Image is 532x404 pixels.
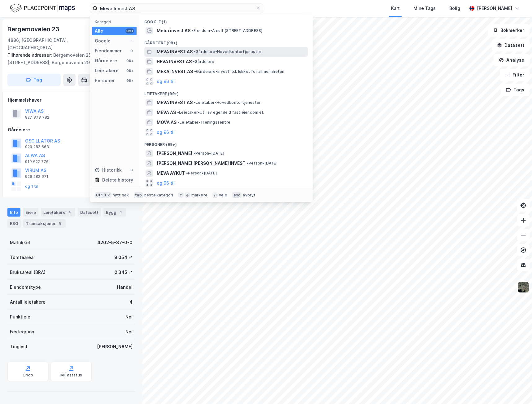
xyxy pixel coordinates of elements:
div: Transaksjoner [23,219,66,228]
div: Bygg [103,208,126,217]
img: logo.f888ab2527a4732fd821a326f86c7f29.svg [10,3,75,14]
span: MEVA INVEST AS [157,99,193,106]
div: tab [134,192,143,198]
span: HEVA INVEST AS [157,58,192,65]
div: [PERSON_NAME] [477,5,512,12]
span: MEVA AYKUT [157,169,185,177]
div: 929 282 663 [25,144,49,149]
div: Eiendommer [95,47,122,55]
span: [PERSON_NAME] [PERSON_NAME] INVEST [157,160,246,167]
div: Nei [125,313,133,321]
div: Leietakere [41,208,75,217]
div: Miljøstatus [60,373,82,378]
span: Eiendom • Arnulf [STREET_ADDRESS] [192,28,262,33]
div: Google [95,37,111,45]
span: • [192,28,194,33]
span: MEVA INVEST AS [157,48,193,55]
div: Historikk [95,166,122,174]
div: Mine Tags [413,5,436,12]
button: og 96 til [157,179,175,187]
span: Person • [DATE] [194,151,224,156]
div: ESG [7,219,21,228]
div: Matrikkel [10,239,30,246]
div: Alle [95,27,103,35]
span: Gårdeiere [193,59,214,64]
div: 1 [118,209,124,215]
div: Origo [23,373,33,378]
div: Google (1) [139,15,313,26]
button: Tags [501,84,530,96]
span: • [194,151,195,156]
div: Tinglyst [10,343,28,350]
div: 99+ [125,78,134,83]
span: Leietaker • Hovedkontortjenester [194,100,261,105]
span: • [177,110,179,115]
div: Festegrunn [10,328,34,336]
div: Handel [117,283,133,291]
div: Kart [391,5,400,12]
div: Antall leietakere [10,298,46,306]
div: 99+ [125,58,134,63]
div: Delete history [102,176,133,184]
div: 4 [67,209,73,215]
div: Bruksareal (BRA) [10,269,46,276]
div: nytt søk [113,193,129,198]
div: 0 [129,168,134,173]
div: neste kategori [144,193,173,198]
div: 4 [129,298,133,306]
div: Info [7,208,20,217]
div: markere [191,193,207,198]
button: Filter [500,69,530,81]
span: Person • [DATE] [247,161,277,166]
span: Tilhørende adresser: [7,52,53,58]
div: 919 622 776 [25,159,49,164]
span: MEXA INVEST AS [157,68,193,75]
div: Eiere [23,208,38,217]
img: 9k= [517,281,529,293]
div: velg [219,193,227,198]
div: 1 [129,38,134,43]
button: Datasett [492,39,530,51]
input: Søk på adresse, matrikkel, gårdeiere, leietakere eller personer [98,4,255,13]
button: Tag [7,74,61,86]
div: Hjemmelshaver [8,96,135,104]
span: • [194,69,196,74]
span: • [194,49,196,54]
div: 9 054 ㎡ [114,254,133,261]
div: [PERSON_NAME] [97,343,133,350]
span: • [193,59,195,64]
span: • [194,100,196,105]
span: Gårdeiere • Hovedkontortjenester [194,49,261,54]
div: Kategori [95,20,137,24]
div: Eiendomstype [10,283,41,291]
div: Datasett [78,208,101,217]
iframe: Chat Widget [501,374,532,404]
span: [PERSON_NAME] [157,150,192,157]
span: • [186,171,188,175]
span: Person • [DATE] [186,171,217,176]
button: Analyse [494,54,530,66]
div: Personer (99+) [139,137,313,148]
div: avbryt [243,193,255,198]
span: Leietaker • Utl. av egen/leid fast eiendom el. [177,110,264,115]
div: Leietakere [95,67,119,74]
button: og 96 til [157,129,175,136]
div: 5 [57,220,63,226]
span: MOVA AS [157,119,177,126]
div: Nei [125,328,133,336]
button: og 96 til [157,78,175,85]
span: Gårdeiere • Invest. o.l. lukket for allmennheten [194,69,284,74]
div: Punktleie [10,313,30,321]
div: Gårdeiere [95,57,117,64]
button: Bokmerker [488,24,530,37]
div: 827 878 782 [25,115,49,120]
span: Leietaker • Treningssentre [178,120,230,125]
div: 4886, [GEOGRAPHIC_DATA], [GEOGRAPHIC_DATA] [7,37,105,51]
div: Gårdeiere [8,126,135,134]
div: 929 282 671 [25,174,48,179]
span: • [247,161,249,165]
div: Bolig [449,5,460,12]
div: Ctrl + k [95,192,111,198]
div: 99+ [125,29,134,33]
